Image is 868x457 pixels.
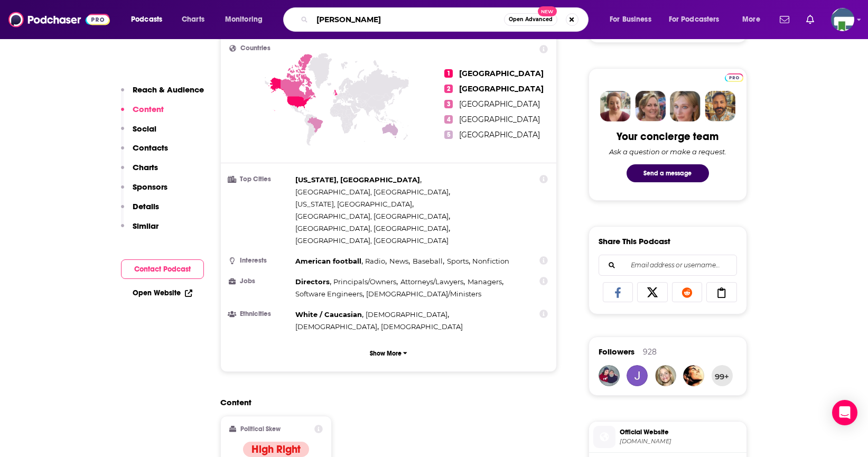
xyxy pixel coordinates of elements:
img: Podchaser - Follow, Share and Rate Podcasts [8,10,110,30]
span: , [295,255,363,267]
span: Followers [599,347,634,357]
span: , [295,288,364,300]
a: Copy Link [706,282,737,302]
span: News [389,257,408,265]
p: Content [133,104,164,114]
span: , [295,321,379,333]
a: Show notifications dropdown [776,11,794,29]
span: , [295,198,414,210]
span: Software Engineers [295,290,362,298]
button: 99+ [712,365,733,386]
a: Share on Facebook [603,282,633,302]
div: 928 [643,347,657,357]
button: open menu [218,11,276,28]
span: Managers [468,277,502,286]
span: Charts [182,12,204,27]
span: [DEMOGRAPHIC_DATA]/Ministers [366,290,481,298]
input: Email address or username... [608,255,728,275]
span: , [295,210,450,222]
span: , [333,276,398,288]
div: Ask a question or make a request. [609,147,726,156]
span: [DEMOGRAPHIC_DATA] [366,310,447,319]
a: Pro website [725,72,743,82]
button: Charts [121,162,158,182]
button: Contacts [121,143,168,162]
span: , [295,186,450,198]
p: Show More [370,350,402,357]
span: 4 [444,115,453,124]
span: , [400,276,465,288]
span: For Podcasters [669,12,720,27]
p: Similar [133,221,158,231]
span: , [365,255,387,267]
span: 5 [444,130,453,139]
span: Open Advanced [509,17,553,22]
span: dailywire.com [620,437,742,445]
span: , [295,276,331,288]
input: Search podcasts, credits, & more... [312,11,504,28]
span: , [389,255,410,267]
span: Countries [240,45,270,52]
span: Baseball [413,257,443,265]
span: , [295,309,363,321]
button: Details [121,201,159,221]
h2: Political Skew [240,425,281,433]
button: Reach & Audience [121,85,204,104]
div: Your concierge team [617,130,718,143]
h3: Ethnicities [229,311,291,318]
img: Julebug [627,365,648,386]
span: Radio [365,257,385,265]
span: Monitoring [225,12,263,27]
div: Search followers [599,255,737,276]
p: Sponsors [133,182,167,192]
p: Reach & Audience [133,85,204,95]
span: [DEMOGRAPHIC_DATA] [381,322,463,331]
a: janoid [655,365,676,386]
span: [GEOGRAPHIC_DATA] [459,130,540,139]
span: Official Website [620,427,742,437]
img: User Profile [831,8,854,31]
span: , [413,255,444,267]
span: [GEOGRAPHIC_DATA], [GEOGRAPHIC_DATA] [295,188,449,196]
h4: High Right [251,443,301,456]
span: , [468,276,503,288]
span: [US_STATE], [GEOGRAPHIC_DATA] [295,200,412,208]
a: Charts [175,11,211,28]
span: [US_STATE], [GEOGRAPHIC_DATA] [295,175,420,184]
img: Barbara Profile [635,91,666,122]
span: , [447,255,470,267]
img: Sydney Profile [600,91,631,122]
span: [GEOGRAPHIC_DATA], [GEOGRAPHIC_DATA] [295,212,449,220]
span: [GEOGRAPHIC_DATA], [GEOGRAPHIC_DATA] [295,224,449,232]
span: [DEMOGRAPHIC_DATA] [295,322,377,331]
span: More [742,12,760,27]
p: Social [133,124,156,134]
span: [GEOGRAPHIC_DATA], [GEOGRAPHIC_DATA] [295,236,449,245]
button: Show More [229,343,548,363]
span: , [295,174,422,186]
img: Jon Profile [705,91,735,122]
img: Jules Profile [670,91,701,122]
a: oolyum [683,365,704,386]
a: Share on X/Twitter [637,282,668,302]
a: Open Website [133,288,192,297]
button: open menu [735,11,773,28]
h3: Share This Podcast [599,236,670,246]
button: Sponsors [121,182,167,201]
button: open menu [662,11,735,28]
div: Search podcasts, credits, & more... [293,7,599,32]
span: [GEOGRAPHIC_DATA] [459,84,544,94]
span: New [538,6,557,16]
button: Show profile menu [831,8,854,31]
a: Show notifications dropdown [802,11,818,29]
span: [GEOGRAPHIC_DATA] [459,99,540,109]
img: Podchaser Pro [725,73,743,82]
span: Sports [447,257,469,265]
button: Contact Podcast [121,259,204,279]
span: Attorneys/Lawyers [400,277,463,286]
a: Share on Reddit [672,282,703,302]
span: [GEOGRAPHIC_DATA] [459,115,540,124]
h2: Content [220,397,549,407]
